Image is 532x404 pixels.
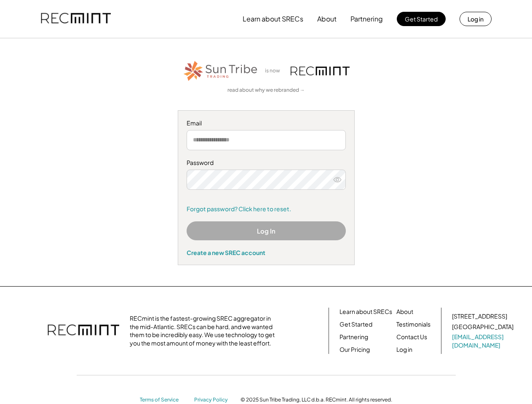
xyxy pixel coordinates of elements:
[452,323,513,331] div: [GEOGRAPHIC_DATA]
[48,316,119,346] img: recmint-logotype%403x.png
[227,87,305,94] a: read about why we rebranded →
[183,59,259,82] img: STT_Horizontal_Logo%2B-%2BColor.png
[140,396,186,404] a: Terms of Service
[396,333,427,341] a: Contact Us
[350,11,383,27] button: Partnering
[340,308,392,316] a: Learn about SRECs
[396,346,412,354] a: Log in
[340,333,368,341] a: Partnering
[187,119,346,128] div: Email
[340,346,370,354] a: Our Pricing
[130,314,279,347] div: RECmint is the fastest-growing SREC aggregator in the mid-Atlantic. SRECs can be hard, and we wan...
[291,66,350,75] img: recmint-logotype%403x.png
[187,205,346,213] a: Forgot password? Click here to reset.
[460,12,492,26] button: Log in
[243,11,303,27] button: Learn about SRECs
[317,11,337,27] button: About
[396,320,430,329] a: Testimonials
[452,333,515,349] a: [EMAIL_ADDRESS][DOMAIN_NAME]
[241,396,392,403] div: © 2025 Sun Tribe Trading, LLC d.b.a. RECmint. All rights reserved.
[396,308,413,316] a: About
[263,67,286,74] div: is now
[41,5,111,33] img: recmint-logotype%403x.png
[187,221,346,240] button: Log In
[187,159,346,167] div: Password
[397,12,446,26] button: Get Started
[340,320,372,329] a: Get Started
[452,312,507,321] div: [STREET_ADDRESS]
[187,249,346,256] div: Create a new SREC account
[194,396,232,404] a: Privacy Policy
